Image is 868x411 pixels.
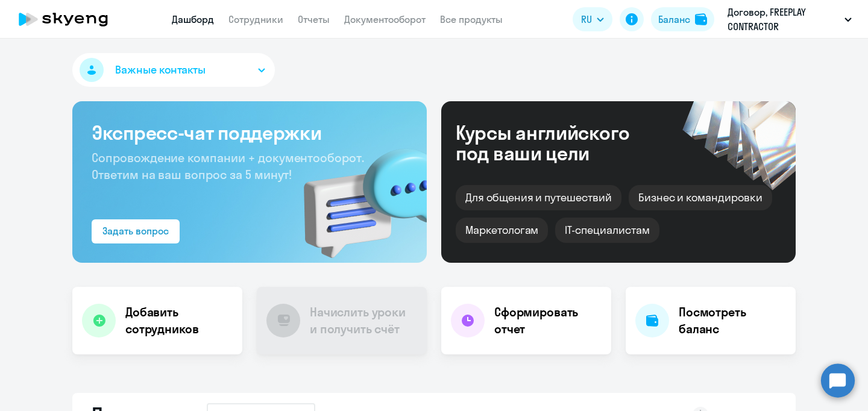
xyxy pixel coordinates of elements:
[92,121,407,145] h3: Экспресс-чат поддержки
[651,7,714,31] button: Балансbalance
[228,13,283,25] a: Сотрудники
[125,304,233,337] h4: Добавить сотрудников
[555,218,659,243] div: IT-специалистам
[456,218,548,243] div: Маркетологам
[722,5,858,34] button: Договор, FREEPLAY CONTRACTOR
[286,127,427,263] img: bg-img
[695,13,707,25] img: balance
[456,185,621,210] div: Для общения и путешествий
[456,122,662,163] div: Курсы английского под ваши цели
[344,13,426,25] a: Документооборот
[102,224,169,238] div: Задать вопрос
[172,13,214,25] a: Дашборд
[728,5,840,34] p: Договор, FREEPLAY CONTRACTOR
[573,7,612,31] button: RU
[494,304,602,337] h4: Сформировать отчет
[298,13,330,25] a: Отчеты
[440,13,503,25] a: Все продукты
[679,304,786,337] h4: Посмотреть баланс
[629,185,772,210] div: Бизнес и командировки
[658,12,690,27] div: Баланс
[72,53,275,87] button: Важные контакты
[581,12,592,27] span: RU
[92,150,364,182] span: Сопровождение компании + документооборот. Ответим на ваш вопрос за 5 минут!
[115,62,206,78] span: Важные контакты
[310,304,415,337] h4: Начислить уроки и получить счёт
[92,219,180,243] button: Задать вопрос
